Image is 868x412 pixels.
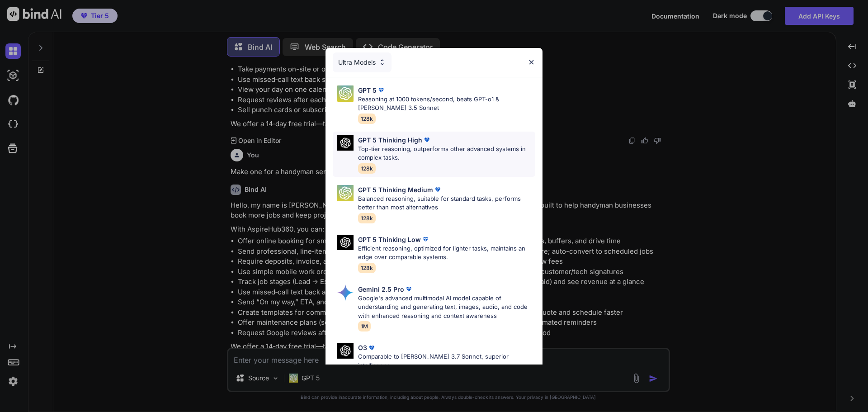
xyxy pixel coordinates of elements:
img: Pick Models [337,135,354,151]
p: Efficient reasoning, optimized for lighter tasks, maintains an edge over comparable systems. [358,244,535,262]
p: Gemini 2.5 Pro [358,284,404,294]
p: Balanced reasoning, suitable for standard tasks, performs better than most alternatives [358,194,535,212]
p: O3 [358,343,367,352]
span: 1M [358,321,371,331]
p: GPT 5 Thinking High [358,135,422,145]
img: Pick Models [337,235,354,251]
img: premium [421,235,430,244]
img: Pick Models [337,284,354,301]
p: Top-tier reasoning, outperforms other advanced systems in complex tasks. [358,145,535,162]
img: Pick Models [378,58,386,66]
p: GPT 5 [358,85,377,95]
img: Pick Models [337,85,354,102]
img: premium [422,135,431,144]
p: Google's advanced multimodal AI model capable of understanding and generating text, images, audio... [358,294,535,321]
p: Comparable to [PERSON_NAME] 3.7 Sonnet, superior intelligence [358,352,535,370]
span: 128k [358,213,376,223]
img: Pick Models [337,343,354,359]
p: GPT 5 Thinking Medium [358,185,433,194]
span: 128k [358,114,376,124]
img: premium [377,85,386,95]
div: Ultra Models [333,52,392,72]
p: Reasoning at 1000 tokens/second, beats GPT-o1 & [PERSON_NAME] 3.5 Sonnet [358,95,535,113]
img: premium [433,185,442,194]
img: Pick Models [337,185,354,201]
span: 128k [358,263,376,273]
p: GPT 5 Thinking Low [358,235,421,244]
span: 128k [358,163,376,174]
img: premium [367,343,376,352]
img: close [528,58,535,66]
img: premium [404,284,413,294]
